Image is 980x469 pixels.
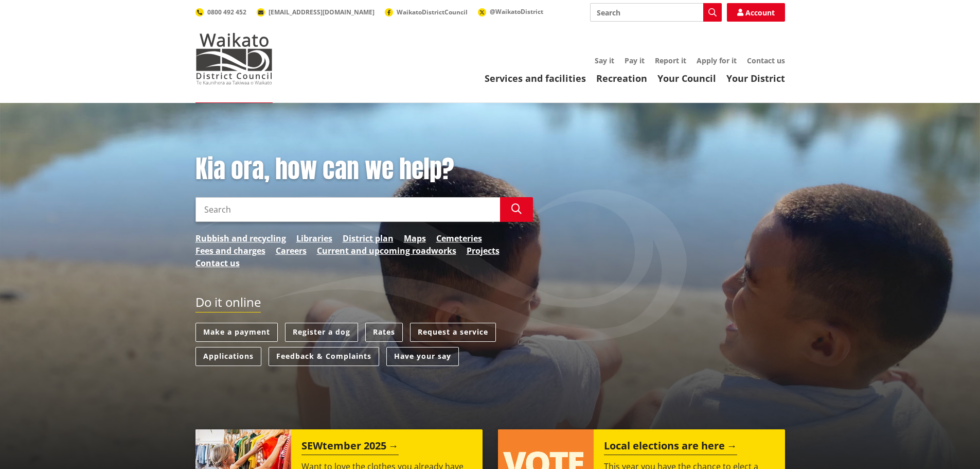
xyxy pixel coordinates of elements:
a: Cemeteries [436,232,482,245]
h1: Kia ora, how can we help? [195,154,533,184]
a: Libraries [296,232,332,245]
span: [EMAIL_ADDRESS][DOMAIN_NAME] [269,8,375,16]
a: @WaikatoDistrict [478,7,543,16]
input: Search input [590,3,722,22]
a: Request a service [410,323,496,342]
a: Contact us [195,257,240,269]
a: Account [727,3,785,22]
a: Pay it [625,56,645,65]
span: @WaikatoDistrict [490,7,543,16]
a: Recreation [596,72,647,84]
a: Services and facilities [485,72,586,84]
a: District plan [343,232,394,245]
a: Report it [655,56,686,65]
span: WaikatoDistrictCouncil [397,8,468,16]
a: Say it [595,56,614,65]
a: WaikatoDistrictCouncil [385,8,468,16]
span: 0800 492 452 [207,8,246,16]
a: 0800 492 452 [195,8,246,16]
input: Search input [195,197,500,222]
a: Rubbish and recycling [195,232,286,245]
a: Fees and charges [195,245,265,257]
h2: Local elections are here [604,440,737,455]
a: Your Council [657,72,716,84]
a: Maps [404,232,426,245]
a: Current and upcoming roadworks [317,245,456,257]
a: Careers [276,245,307,257]
a: Apply for it [697,56,737,65]
a: Have your say [386,347,459,366]
a: Register a dog [285,323,358,342]
h2: Do it online [195,295,261,313]
h2: SEWtember 2025 [301,440,399,455]
a: Projects [467,245,500,257]
a: Your District [726,72,785,84]
a: Contact us [747,56,785,65]
a: Feedback & Complaints [269,347,379,366]
a: Make a payment [195,323,278,342]
a: [EMAIL_ADDRESS][DOMAIN_NAME] [257,8,375,16]
a: Rates [365,323,403,342]
a: Applications [195,347,261,366]
img: Waikato District Council - Te Kaunihera aa Takiwaa o Waikato [195,33,273,84]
